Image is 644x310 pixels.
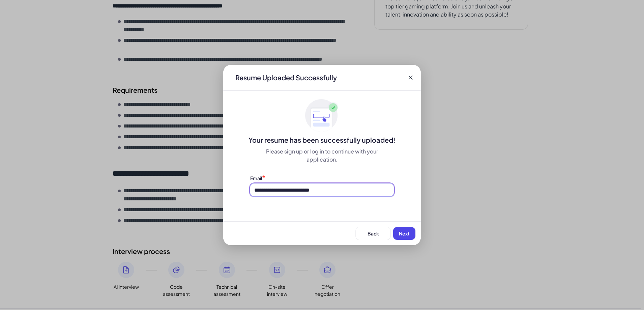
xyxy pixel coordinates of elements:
label: Email [250,175,262,181]
div: Your resume has been successfully uploaded! [223,135,421,145]
div: Resume Uploaded Successfully [230,73,342,82]
img: ApplyedMaskGroup3.svg [305,99,339,133]
button: Back [356,227,390,240]
button: Next [393,227,415,240]
span: Next [399,230,410,236]
div: Please sign up or log in to continue with your application. [250,147,394,164]
span: Back [368,230,379,236]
